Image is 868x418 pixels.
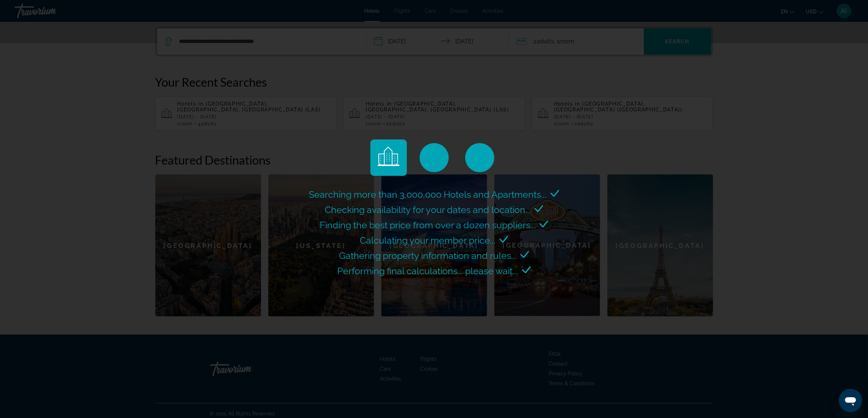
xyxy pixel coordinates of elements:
span: Checking availability for your dates and location... [325,204,531,215]
iframe: Button to launch messaging window [839,389,862,412]
span: Calculating your member price... [360,235,496,246]
span: Performing final calculations... please wait... [338,265,518,276]
span: Searching more than 3,000,000 Hotels and Apartments... [309,189,547,200]
span: Gathering property information and rules... [339,250,517,261]
span: Finding the best price from over a dozen suppliers... [320,220,536,230]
